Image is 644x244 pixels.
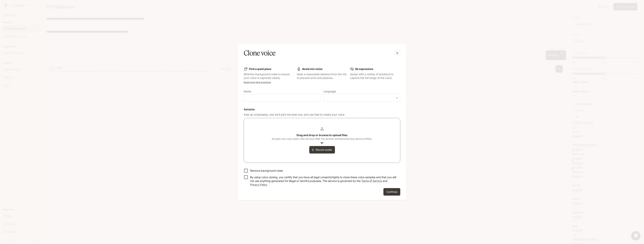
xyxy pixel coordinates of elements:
p: Name [244,90,251,93]
b: Be expressive [355,67,373,70]
div: ​ [324,96,400,100]
p: By using voice cloning, you certify that you have all legal consents/rights to clone these voice ... [250,175,397,187]
a: Read more best practices [244,81,271,84]
p: Remove background noise [250,169,283,173]
b: Drag and drop or browse to upload files [297,133,347,137]
p: Language [323,90,336,93]
p: Speak with a variety of emotions to capture the full range of the voice. [350,72,400,80]
button: Record audio [309,146,335,154]
p: Keep a reasonable distance from the mic to prevent echo and plosives. [297,72,347,80]
b: or [321,141,323,144]
b: Find a quiet place [249,67,271,70]
a: Privacy Policy [250,183,267,186]
h5: Clone voice [244,48,275,58]
p: Add up to 3 samples, and we'll pick the best one, and use that to create your voice [244,113,400,116]
button: Continue [383,188,400,196]
h6: Samples [244,108,400,111]
span: Accepts: wav, mp3, webm. Max file size: 4MB. File duration 5 to 15 seconds long. Maximum 3 files. [272,137,372,141]
a: Terms of Service [361,179,382,182]
b: Avoid mic noise [302,67,322,70]
p: Minimize background noise to ensure your voice is captured clearly. [244,72,294,80]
